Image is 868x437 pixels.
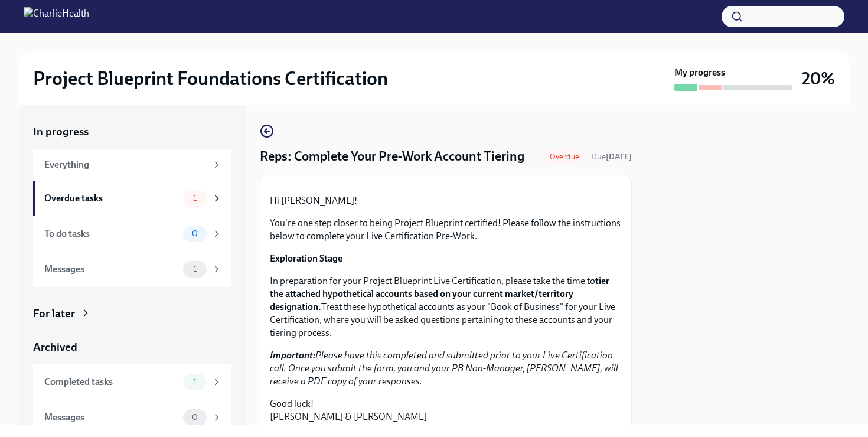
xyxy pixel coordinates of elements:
h3: 20% [802,68,835,89]
a: Everything [33,149,231,181]
strong: [DATE] [606,152,632,162]
p: In preparation for your Project Blueprint Live Certification, please take the time to Treat these... [270,275,622,340]
strong: Important: [270,350,315,361]
strong: Exploration Stage [270,253,342,264]
a: To do tasks0 [33,216,231,252]
p: Good luck! [PERSON_NAME] & [PERSON_NAME] [270,397,622,423]
a: For later [33,306,231,321]
span: Overdue [543,152,586,161]
h4: Reps: Complete Your Pre-Work Account Tiering [260,148,524,165]
span: 1 [186,377,204,386]
div: Messages [44,411,178,424]
span: 1 [186,194,204,203]
a: Archived [33,340,231,355]
img: CharlieHealth [24,7,89,26]
span: Due [591,152,632,162]
a: Messages0 [33,400,231,435]
em: Please have this completed and submitted prior to your Live Certification call. Once you submit t... [270,350,618,387]
strong: My progress [674,66,725,79]
span: September 8th, 2025 09:00 [591,151,632,162]
strong: tier the attached hypothetical accounts based on your current market/territory designation. [270,275,609,312]
p: You're one step closer to being Project Blueprint certified! Please follow the instructions below... [270,217,622,243]
div: Overdue tasks [44,192,178,205]
h2: Project Blueprint Foundations Certification [33,67,388,90]
div: Completed tasks [44,376,178,389]
a: Completed tasks1 [33,364,231,400]
p: Hi [PERSON_NAME]! [270,194,622,207]
span: 0 [185,229,205,238]
div: Everything [44,158,207,171]
span: 0 [185,413,205,422]
span: 1 [186,265,204,273]
a: Messages1 [33,252,231,287]
div: For later [33,306,75,321]
a: Overdue tasks1 [33,181,231,216]
div: Messages [44,263,178,276]
div: To do tasks [44,227,178,240]
a: In progress [33,124,231,139]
